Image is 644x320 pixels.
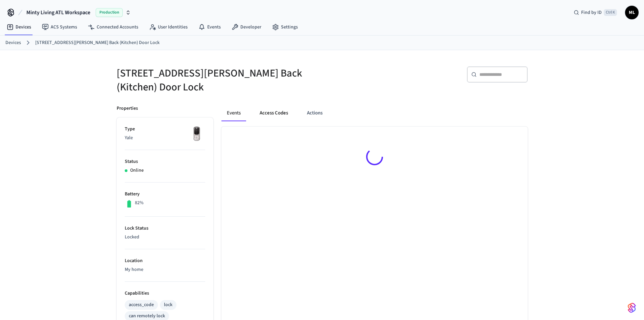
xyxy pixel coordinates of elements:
[129,301,154,308] div: access_code
[125,225,205,232] p: Lock Status
[96,8,123,17] span: Production
[37,21,82,33] a: ACS Systems
[117,66,318,94] h5: [STREET_ADDRESS][PERSON_NAME] Back (Kitchen) Door Lock
[221,105,528,121] div: ant example
[226,21,267,33] a: Developer
[144,21,193,33] a: User Identities
[625,6,639,19] button: ML
[628,302,636,313] img: SeamLogoGradient.69752ec5.svg
[135,199,144,207] p: 82%
[221,105,246,121] button: Events
[125,134,205,142] p: Yale
[604,9,617,16] span: Ctrl K
[129,313,165,320] div: can remotely lock
[1,21,37,33] a: Devices
[125,158,205,165] p: Status
[254,105,293,121] button: Access Codes
[26,8,90,17] span: Minty Living ATL Workspace
[35,39,160,46] a: [STREET_ADDRESS][PERSON_NAME] Back (Kitchen) Door Lock
[267,21,303,33] a: Settings
[125,266,205,273] p: My home
[188,126,205,143] img: Yale Assure Touchscreen Wifi Smart Lock, Satin Nickel, Front
[581,9,602,16] span: Find by ID
[164,301,172,308] div: lock
[125,191,205,198] p: Battery
[5,39,21,46] a: Devices
[568,6,622,19] div: Find by IDCtrl K
[130,167,144,174] p: Online
[125,257,205,264] p: Location
[82,21,144,33] a: Connected Accounts
[125,126,205,133] p: Type
[125,234,205,241] p: Locked
[125,290,205,297] p: Capabilities
[193,21,226,33] a: Events
[117,105,138,112] p: Properties
[302,105,328,121] button: Actions
[626,6,638,19] span: ML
